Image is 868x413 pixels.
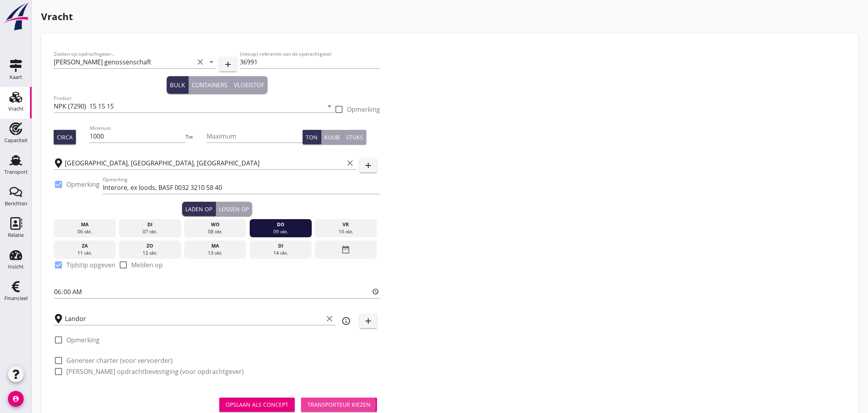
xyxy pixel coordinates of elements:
[186,133,207,141] div: Tot
[170,81,185,90] div: Bulk
[345,158,355,168] i: clear
[121,250,179,257] div: 12 okt.
[66,261,115,269] label: Tijdstip opgeven
[192,81,227,90] div: Containers
[5,201,27,206] div: Berichten
[66,336,100,344] label: Opmerking
[363,161,373,170] i: add
[324,133,339,141] div: Kuub
[8,233,24,238] div: Relatie
[223,60,233,69] i: add
[343,130,366,144] button: Stuks
[8,106,24,111] div: Vracht
[4,296,28,301] div: Financieel
[4,138,28,143] div: Capaciteit
[167,76,188,94] button: Bulk
[303,130,321,144] button: Ton
[186,242,244,250] div: ma
[4,169,28,175] div: Transport
[301,398,377,412] button: Transporteur kiezen
[219,205,249,213] div: Lossen op
[56,228,114,235] div: 06 okt.
[251,228,309,235] div: 09 okt.
[251,221,309,228] div: do
[306,133,318,141] div: Ton
[341,242,350,257] i: date_range
[56,242,114,250] div: za
[207,57,216,67] i: arrow_drop_down
[56,221,114,228] div: ma
[346,133,363,141] div: Stuks
[186,228,244,235] div: 08 okt.
[54,56,194,68] input: Zoeken op opdrachtgever...
[65,312,323,325] input: Losplaats
[66,368,244,375] label: [PERSON_NAME] opdrachtbevestiging (voor opdrachtgever)
[347,105,380,113] label: Opmerking
[363,316,373,326] i: add
[325,101,334,111] i: arrow_drop_down
[8,264,24,269] div: Inzicht
[307,400,371,409] div: Transporteur kiezen
[121,242,179,250] div: zo
[121,228,179,235] div: 07 okt.
[121,221,179,228] div: di
[8,391,24,407] i: account_circle
[207,130,303,143] input: Maximum
[2,2,30,31] img: logo-small.a267ee39.svg
[219,398,295,412] button: Opslaan als concept
[186,221,244,228] div: wo
[240,56,380,68] input: (inkoop) referentie van de opdrachtgever
[56,250,114,257] div: 11 okt.
[317,221,375,228] div: vr
[188,76,231,94] button: Containers
[231,76,267,94] button: Vloeistof
[341,316,351,326] i: info_outline
[54,130,76,144] button: Circa
[57,133,73,141] div: Circa
[251,250,309,257] div: 14 okt.
[182,202,216,216] button: Laden op
[185,205,212,213] div: Laden op
[90,130,186,143] input: Minimum
[226,400,288,409] div: Opslaan als concept
[66,180,100,188] label: Opmerking
[54,100,323,113] input: Product
[186,250,244,257] div: 13 okt.
[41,9,859,24] h1: Vracht
[216,202,252,216] button: Lossen op
[251,242,309,250] div: di
[9,75,22,80] div: Kaart
[131,261,163,269] label: Melden op
[65,157,344,169] input: Laadplaats
[317,228,375,235] div: 10 okt.
[196,57,205,67] i: clear
[103,181,380,194] input: Opmerking
[321,130,343,144] button: Kuub
[325,314,334,323] i: clear
[234,81,264,90] div: Vloeistof
[66,357,173,364] label: Genereer charter (voor vervoerder)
